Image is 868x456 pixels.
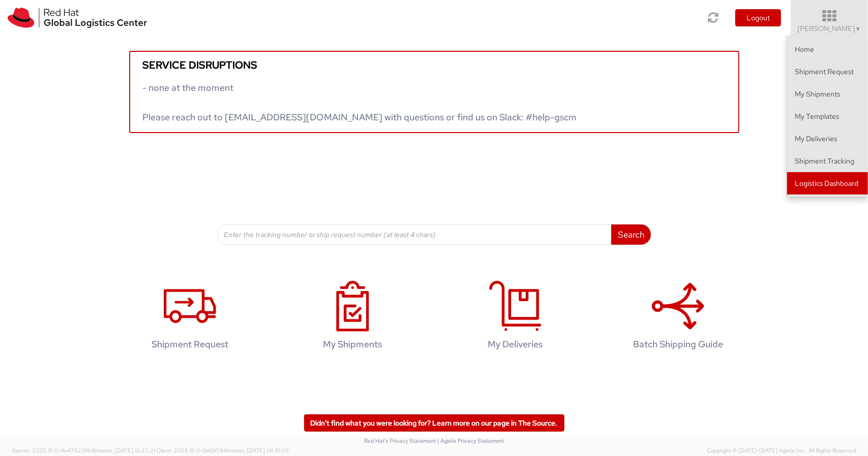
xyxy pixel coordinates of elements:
[707,447,856,455] span: Copyright © [DATE]-[DATE] Agistix Inc., All Rights Reserved
[735,9,781,26] button: Logout
[613,339,744,349] h4: Batch Shipping Guide
[157,447,289,454] span: Client: 2025.18.0-0e69584
[227,447,289,454] span: master, [DATE] 08:10:29
[798,24,861,33] span: [PERSON_NAME]
[143,82,577,123] span: - none at the moment Please reach out to [EMAIL_ADDRESS][DOMAIN_NAME] with questions or find us o...
[611,224,651,245] button: Search
[787,172,868,194] a: Logistics Dashboard
[787,150,868,172] a: Shipment Tracking
[12,447,155,454] span: Server: 2025.18.0-4e47823f9d1
[602,270,755,365] a: Batch Shipping Guide
[125,339,256,349] h4: Shipment Request
[787,105,868,127] a: My Templates
[855,25,861,33] span: ▼
[287,339,418,349] h4: My Shipments
[787,127,868,150] a: My Deliveries
[304,414,564,432] a: Didn't find what you were looking for? Learn more on our page in The Source.
[787,60,868,83] a: Shipment Request
[364,437,436,444] a: Red Hat's Privacy Statement
[129,51,739,133] a: Service disruptions - none at the moment Please reach out to [EMAIL_ADDRESS][DOMAIN_NAME] with qu...
[787,83,868,105] a: My Shipments
[8,8,147,28] img: rh-logistics-00dfa346123c4ec078e1.svg
[114,270,266,365] a: Shipment Request
[450,339,581,349] h4: My Deliveries
[439,270,592,365] a: My Deliveries
[95,447,155,454] span: master, [DATE] 10:23:21
[143,59,726,71] h5: Service disruptions
[787,38,868,60] a: Home
[437,437,504,444] a: | Agistix Privacy Statement
[217,224,612,245] input: Enter the tracking number or ship request number (at least 4 chars)
[277,270,429,365] a: My Shipments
